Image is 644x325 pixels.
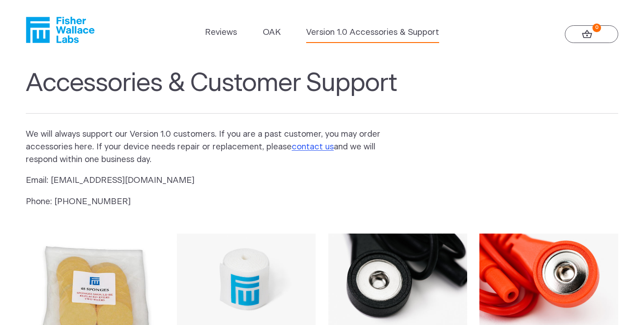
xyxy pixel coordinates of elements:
p: Phone: [PHONE_NUMBER] [26,196,395,208]
p: We will always support our Version 1.0 customers. If you are a past customer, you may order acces... [26,128,395,166]
a: 0 [565,25,618,43]
a: OAK [263,26,281,39]
a: Reviews [205,26,237,39]
h1: Accessories & Customer Support [26,68,618,114]
strong: 0 [592,24,601,32]
a: Fisher Wallace [26,17,95,43]
p: Email: [EMAIL_ADDRESS][DOMAIN_NAME] [26,174,395,187]
a: contact us [292,143,334,151]
a: Version 1.0 Accessories & Support [306,26,439,39]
